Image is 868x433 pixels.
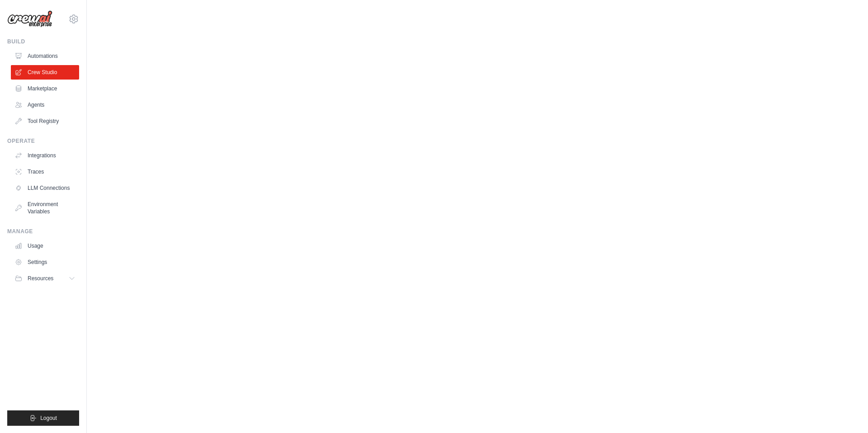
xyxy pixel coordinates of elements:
div: Manage [7,228,79,235]
a: Tool Registry [11,114,79,128]
button: Logout [7,410,79,426]
a: Automations [11,49,79,63]
a: LLM Connections [11,181,79,195]
a: Integrations [11,148,79,163]
a: Settings [11,255,79,269]
a: Environment Variables [11,197,79,219]
a: Traces [11,165,79,179]
img: Logo [7,10,52,28]
a: Usage [11,239,79,253]
a: Agents [11,98,79,112]
span: Resources [28,275,53,282]
div: Operate [7,137,79,145]
div: Build [7,38,79,45]
span: Logout [40,414,57,422]
a: Crew Studio [11,65,79,80]
button: Resources [11,271,79,286]
a: Marketplace [11,81,79,96]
